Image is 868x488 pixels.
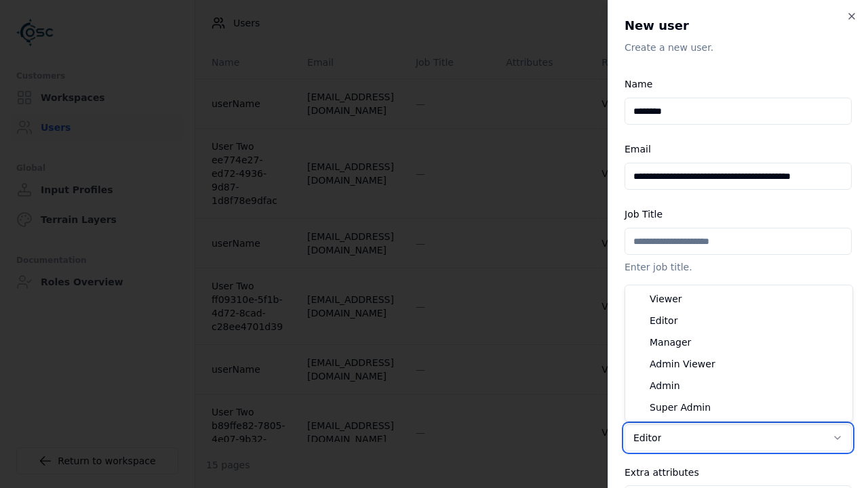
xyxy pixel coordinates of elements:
span: Admin [650,379,680,392]
span: Viewer [650,292,682,306]
span: Admin Viewer [650,357,715,371]
span: Super Admin [650,401,711,414]
span: Editor [650,314,677,327]
span: Manager [650,335,691,349]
